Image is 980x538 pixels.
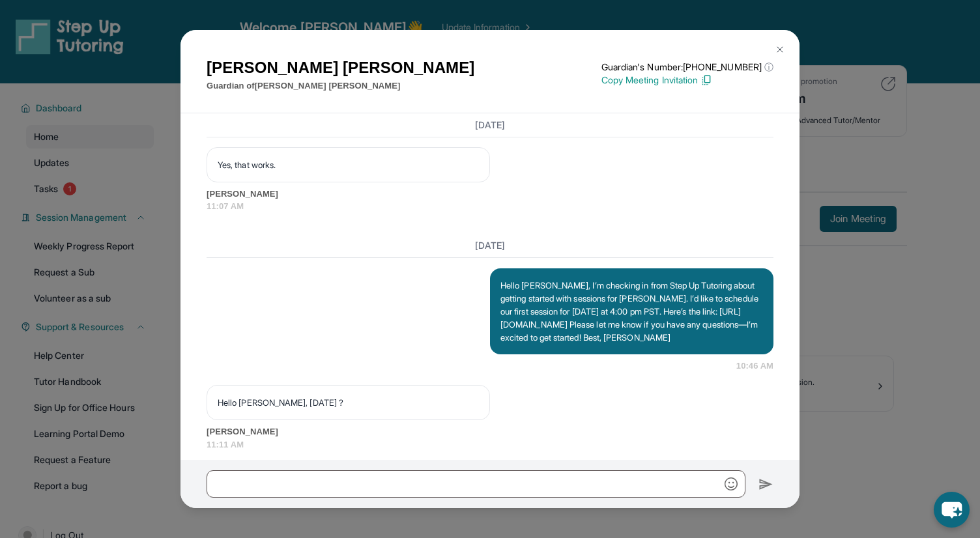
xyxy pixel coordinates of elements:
button: chat-button [934,492,970,528]
span: [PERSON_NAME] [207,425,773,438]
span: 10:46 AM [736,360,773,373]
p: Yes, that works. [218,158,479,171]
span: 11:11 AM [207,438,773,451]
p: Hello [PERSON_NAME], I’m checking in from Step Up Tutoring about getting started with sessions fo... [500,279,763,344]
h3: [DATE] [207,239,773,252]
span: 11:07 AM [207,200,773,213]
p: Guardian of [PERSON_NAME] [PERSON_NAME] [207,79,474,92]
h3: [DATE] [207,119,773,132]
p: Guardian's Number: [PHONE_NUMBER] [601,61,773,74]
span: [PERSON_NAME] [207,188,773,201]
img: Close Icon [775,44,785,55]
img: Emoji [725,477,738,490]
p: Copy Meeting Invitation [601,74,773,87]
span: ⓘ [764,61,773,74]
h1: [PERSON_NAME] [PERSON_NAME] [207,56,474,79]
img: Send icon [758,477,773,492]
img: Copy Icon [700,74,712,86]
p: Hello [PERSON_NAME], [DATE] ? [218,396,479,409]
